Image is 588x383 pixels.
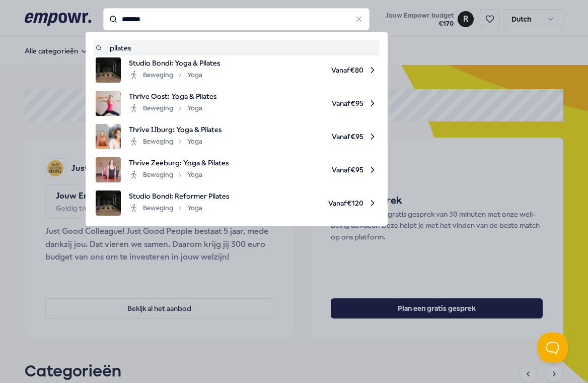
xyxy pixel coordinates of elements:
span: Studio Bondi: Yoga & Pilates [129,57,220,69]
img: product image [96,190,121,216]
a: product imageThrive Zeeburg: Yoga & PilatesBewegingYogaVanaf€95 [96,157,378,182]
a: product imageThrive IJburg: Yoga & PilatesBewegingYogaVanaf€95 [96,124,378,149]
span: Vanaf € 80 [228,57,378,83]
input: Search for products, categories or subcategories [103,8,370,30]
span: Vanaf € 95 [237,157,378,182]
iframe: Help Scout Beacon - Open [538,333,568,363]
div: Beweging Yoga [129,169,202,181]
a: product imageStudio Bondi: Reformer PilatesBewegingYogaVanaf€120 [96,190,378,216]
div: Beweging Yoga [129,102,202,114]
span: Vanaf € 120 [237,190,378,216]
span: Vanaf € 95 [230,124,378,149]
div: Beweging Yoga [129,202,202,214]
span: Thrive IJburg: Yoga & Pilates [129,124,222,135]
a: pilates [96,42,378,53]
img: product image [96,57,121,83]
div: Beweging Yoga [129,69,202,81]
span: Vanaf € 95 [225,91,378,116]
img: product image [96,157,121,182]
span: Thrive Zeeburg: Yoga & Pilates [129,157,229,168]
img: product image [96,124,121,149]
img: product image [96,91,121,116]
a: product imageStudio Bondi: Yoga & PilatesBewegingYogaVanaf€80 [96,57,378,83]
div: Beweging Yoga [129,136,202,148]
span: Studio Bondi: Reformer Pilates [129,190,229,202]
span: Thrive Oost: Yoga & Pilates [129,91,216,102]
a: product imageThrive Oost: Yoga & PilatesBewegingYogaVanaf€95 [96,91,378,116]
